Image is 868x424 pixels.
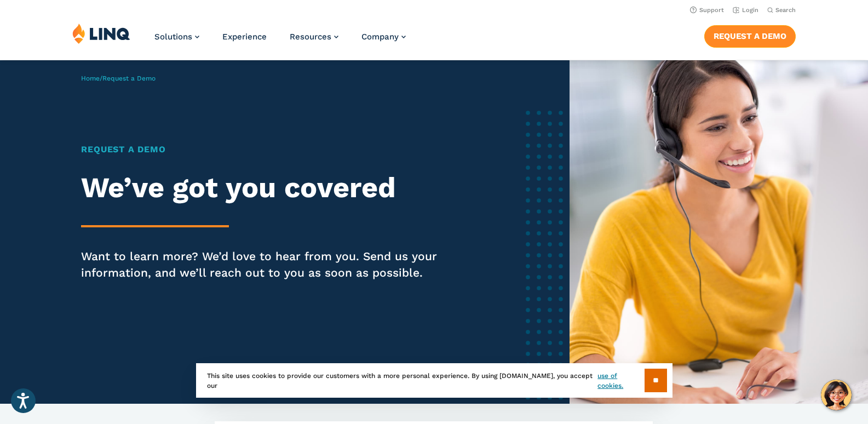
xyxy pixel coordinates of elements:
span: Company [361,32,399,42]
img: LINQ | K‑12 Software [72,23,130,44]
p: Want to learn more? We’d love to hear from you. Send us your information, and we’ll reach out to ... [81,248,466,281]
a: use of cookies. [597,371,644,391]
a: Resources [290,32,338,42]
nav: Primary Navigation [154,23,406,59]
a: Experience [222,32,267,42]
button: Hello, have a question? Let’s chat. [821,380,852,410]
a: Support [690,7,724,14]
span: Solutions [154,32,192,42]
span: Resources [290,32,331,42]
a: Solutions [154,32,199,42]
h2: We’ve got you covered [81,171,466,204]
img: Female software representative [570,60,868,404]
span: / [81,75,156,82]
span: Request a Demo [102,75,156,82]
button: Open Search Bar [767,6,796,14]
div: This site uses cookies to provide our customers with a more personal experience. By using [DOMAIN... [196,363,672,398]
h1: Request a Demo [81,143,466,156]
a: Request a Demo [704,25,796,47]
a: Home [81,75,100,82]
span: Search [775,7,796,14]
nav: Button Navigation [704,23,796,47]
a: Company [361,32,406,42]
a: Login [733,7,758,14]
